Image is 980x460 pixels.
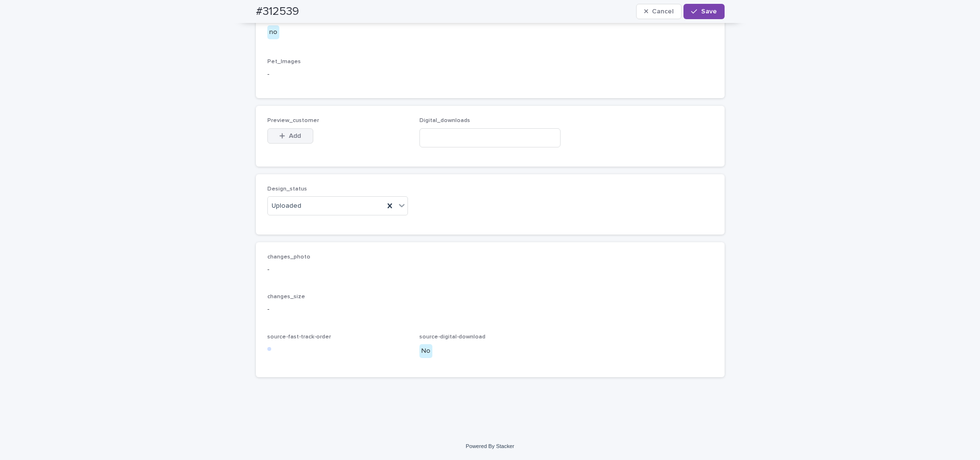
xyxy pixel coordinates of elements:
span: Digital_downloads [419,118,470,123]
span: Preview_customer [267,118,319,123]
span: Design_status [267,186,307,192]
span: changes_size [267,294,305,300]
button: Add [267,128,313,144]
span: Cancel [652,8,673,15]
span: Pet_Images [267,59,301,65]
div: no [267,25,279,39]
span: Save [701,8,717,15]
p: - [267,265,713,275]
span: Add [289,133,301,139]
span: source-fast-track-order [267,334,331,340]
p: - [267,69,713,79]
span: changes_photo [267,254,310,260]
span: source-digital-download [419,334,485,340]
span: Uploaded [272,201,301,211]
button: Save [683,4,724,19]
button: Cancel [636,4,682,19]
p: - [267,304,713,314]
h2: #312539 [256,5,299,19]
a: Powered By Stacker [466,443,514,449]
div: No [419,344,432,358]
